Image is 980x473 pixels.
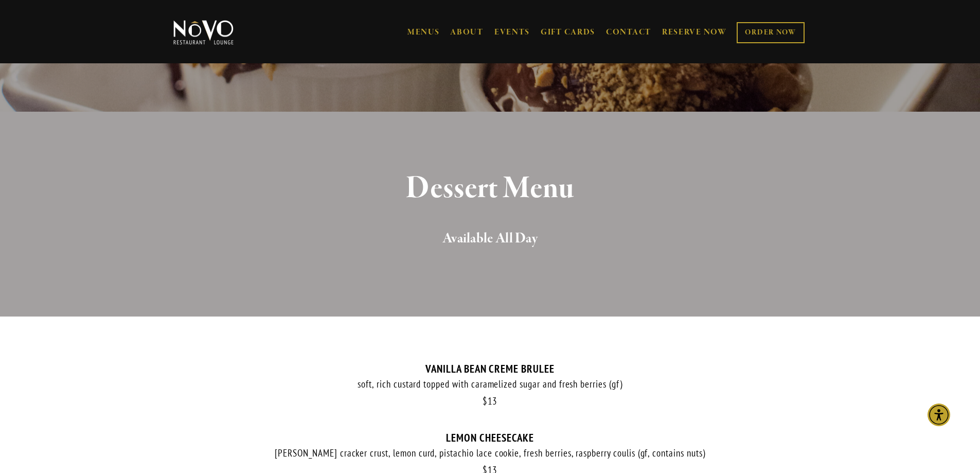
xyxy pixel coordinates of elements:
a: ORDER NOW [737,22,804,43]
div: VANILLA BEAN CREME BRULEE [171,362,809,375]
a: CONTACT [606,23,651,42]
h2: Available All Day [190,228,790,250]
div: LEMON CHEESECAKE [171,431,809,444]
h1: Dessert Menu [190,172,790,205]
div: 13 [171,395,809,407]
a: RESERVE NOW [662,23,727,42]
span: $ [483,395,488,407]
a: ABOUT [450,27,484,38]
div: [PERSON_NAME] cracker crust, lemon curd, pistachio lace cookie, fresh berries, raspberry coulis (... [171,447,809,460]
img: Novo Restaurant &amp; Lounge [171,20,236,45]
a: EVENTS [494,27,530,38]
a: GIFT CARDS [541,23,595,42]
a: MENUS [407,27,440,38]
div: Accessibility Menu [928,404,950,426]
div: soft, rich custard topped with caramelized sugar and fresh berries (gf) [171,378,809,391]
